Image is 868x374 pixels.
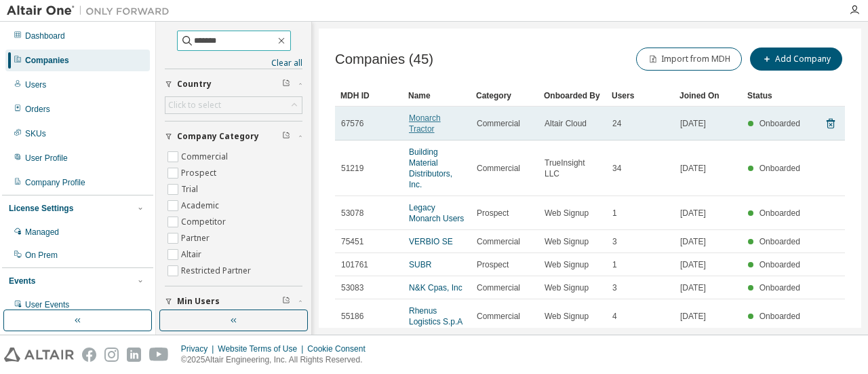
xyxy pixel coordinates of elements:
span: Onboarded [759,283,800,293]
div: MDH ID [340,85,397,107]
div: SKUs [25,128,46,139]
label: Trial [181,181,201,198]
span: 75451 [341,236,363,247]
span: 67576 [341,118,363,129]
span: Prospect [477,259,509,270]
div: On Prem [25,250,58,261]
img: facebook.svg [82,348,96,362]
button: Import from MDH [636,48,742,71]
a: Legacy Monarch Users [409,203,464,223]
span: [DATE] [680,208,706,219]
span: Commercial [477,236,520,247]
span: Web Signup [545,208,589,219]
span: [DATE] [680,118,706,129]
button: Min Users [165,286,302,316]
span: Web Signup [545,311,589,322]
span: 3 [612,282,617,293]
span: Commercial [477,163,520,174]
div: Click to select [165,97,302,113]
label: Commercial [181,149,231,165]
div: License Settings [9,203,73,214]
div: Users [612,85,669,107]
span: 55186 [341,311,363,322]
p: © 2025 Altair Engineering, Inc. All Rights Reserved. [181,354,374,366]
img: Altair One [7,4,176,18]
div: Dashboard [25,31,65,41]
span: 1 [612,259,617,270]
div: Users [25,79,46,90]
span: Commercial [477,282,520,293]
span: Web Signup [545,236,589,247]
span: 101761 [341,259,368,270]
span: Altair Cloud [545,118,587,129]
span: Commercial [477,311,520,322]
button: Company Category [165,121,302,151]
span: Onboarded [759,208,800,218]
span: [DATE] [680,163,706,174]
span: Clear filter [282,296,290,307]
img: altair_logo.svg [4,348,74,362]
div: Onboarded By [544,85,601,107]
div: Website Terms of Use [218,343,307,354]
img: youtube.svg [149,348,169,362]
label: Prospect [181,165,219,181]
div: Category [476,85,533,107]
button: Add Company [750,48,842,71]
span: Companies (45) [335,52,433,67]
span: Country [177,79,212,90]
label: Academic [181,198,222,214]
a: N&K Cpas, Inc [409,283,462,293]
div: Cookie Consent [307,343,373,354]
div: Managed [25,227,59,238]
div: Status [747,85,804,107]
span: [DATE] [680,236,706,247]
div: Privacy [181,343,218,354]
span: 53078 [341,208,363,219]
div: Company Profile [25,177,85,188]
span: Min Users [177,296,220,307]
span: [DATE] [680,282,706,293]
div: Joined On [679,85,736,107]
button: Country [165,69,302,99]
span: Onboarded [759,164,800,173]
label: Competitor [181,214,229,230]
span: 3 [612,236,617,247]
span: Clear filter [282,79,290,90]
span: Commercial [477,118,520,129]
a: Monarch Tractor [409,113,441,134]
span: Company Category [177,131,259,142]
a: VERBIO SE [409,237,453,246]
a: Rhenus Logistics S.p.A [409,306,462,326]
span: Prospect [477,208,509,219]
span: 1 [612,208,617,219]
img: linkedin.svg [127,348,141,362]
label: Altair [181,246,204,263]
span: [DATE] [680,259,706,270]
img: instagram.svg [104,348,119,362]
span: Web Signup [545,282,589,293]
span: [DATE] [680,311,706,322]
label: Restricted Partner [181,263,254,279]
span: Onboarded [759,312,800,321]
div: Events [9,276,35,286]
span: 51219 [341,163,363,174]
span: 4 [612,311,617,322]
a: SUBR [409,260,431,269]
div: Orders [25,104,50,115]
span: Web Signup [545,259,589,270]
div: Click to select [168,100,221,111]
div: User Events [25,299,69,310]
span: Onboarded [759,237,800,246]
span: 24 [612,118,621,129]
span: Onboarded [759,260,800,269]
span: Onboarded [759,119,800,128]
a: Building Material Distributors, Inc. [409,147,452,189]
span: Clear filter [282,131,290,142]
span: 34 [612,163,621,174]
a: Clear all [165,58,302,69]
label: Partner [181,230,212,246]
div: Name [408,85,465,107]
span: TrueInsight LLC [545,157,600,179]
div: Companies [25,55,69,66]
div: User Profile [25,153,68,164]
